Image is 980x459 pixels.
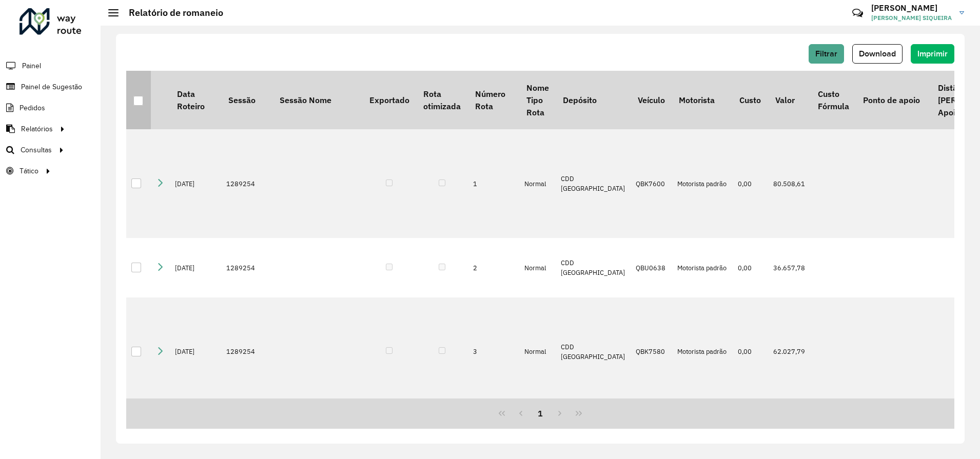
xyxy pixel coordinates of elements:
th: Número Rota [468,71,519,129]
td: 1 [468,129,519,238]
td: 1289254 [221,297,272,406]
button: 1 [531,404,550,423]
td: Motorista padrão [672,129,733,238]
th: Data Roteiro [170,71,221,129]
th: Ponto de apoio [856,71,931,129]
span: [PERSON_NAME] SIQUEIRA [871,13,952,23]
th: Rota otimizada [416,71,467,129]
th: Nome Tipo Rota [519,71,556,129]
td: 0,00 [733,129,768,238]
th: Sessão [221,71,272,129]
span: Tático [19,166,38,176]
td: CDD [GEOGRAPHIC_DATA] [556,129,631,238]
td: 80.508,61 [768,129,811,238]
td: [DATE] [170,129,221,238]
td: 0,00 [733,297,768,406]
td: 36.657,78 [768,238,811,297]
td: Normal [519,238,556,297]
th: Veículo [631,71,672,129]
td: 1289254 [221,129,272,238]
td: 62.027,79 [768,297,811,406]
h3: [PERSON_NAME] [871,3,952,13]
td: Motorista padrão [672,297,733,406]
td: 0,00 [733,238,768,297]
th: Motorista [672,71,733,129]
a: Contato Rápido [847,2,869,24]
span: Relatórios [21,124,53,134]
th: Depósito [556,71,631,129]
th: Sessão Nome [272,71,362,129]
span: Painel de Sugestão [21,82,82,92]
td: 2 [468,238,519,297]
span: Pedidos [19,103,45,113]
th: Custo [733,71,768,129]
td: CDD [GEOGRAPHIC_DATA] [556,297,631,406]
td: QBK7580 [631,297,672,406]
td: Normal [519,297,556,406]
button: Filtrar [809,44,844,64]
td: [DATE] [170,297,221,406]
td: 3 [468,297,519,406]
td: QBU0638 [631,238,672,297]
span: Download [859,49,896,58]
th: Exportado [362,71,416,129]
span: Imprimir [917,49,948,58]
td: Motorista padrão [672,238,733,297]
button: Download [852,44,903,64]
span: Filtrar [815,49,837,58]
th: Custo Fórmula [811,71,856,129]
td: Normal [519,129,556,238]
h2: Relatório de romaneio [119,7,223,18]
td: QBK7600 [631,129,672,238]
th: Valor [768,71,811,129]
td: CDD [GEOGRAPHIC_DATA] [556,238,631,297]
span: Painel [22,61,41,71]
td: [DATE] [170,238,221,297]
button: Imprimir [911,44,954,64]
td: 1289254 [221,238,272,297]
span: Consultas [21,145,52,155]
